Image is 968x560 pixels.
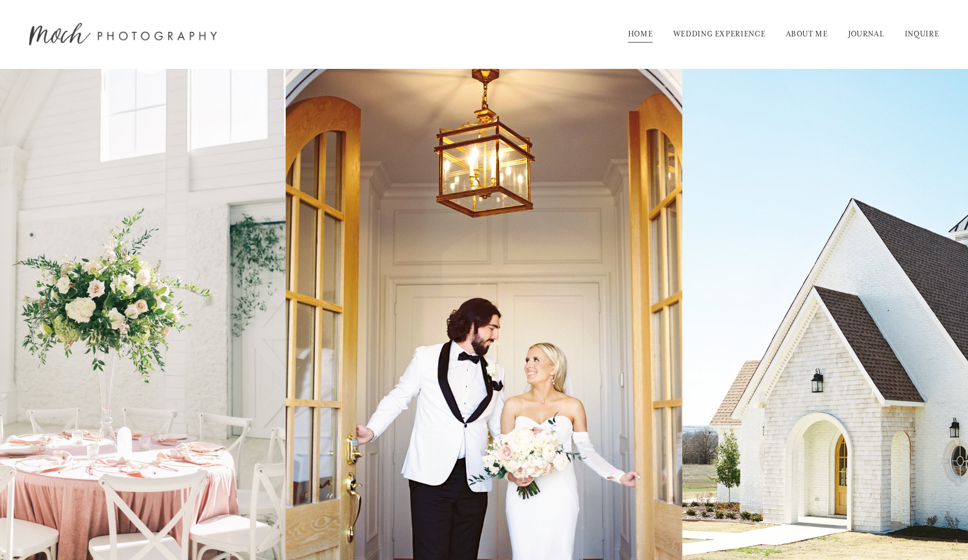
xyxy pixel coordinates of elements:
[29,23,217,45] img: Moch Snyder Photography | Destination Wedding &amp; Lifestyle Film Photographer
[848,25,884,43] a: JOURNAL
[786,25,828,43] a: ABOUT ME
[905,25,939,43] a: INQUIRE
[628,25,653,43] a: HOME
[673,25,766,43] a: WEDDING EXPERIENCE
